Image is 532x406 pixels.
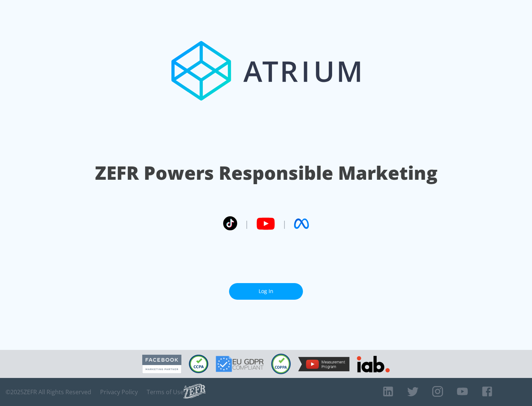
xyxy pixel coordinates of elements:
span: | [282,218,287,229]
img: CCPA Compliant [189,355,208,373]
a: Privacy Policy [100,388,138,396]
img: YouTube Measurement Program [298,357,349,371]
img: GDPR Compliant [216,356,264,372]
span: | [245,218,249,229]
span: © 2025 ZEFR All Rights Reserved [6,388,91,396]
h1: ZEFR Powers Responsible Marketing [95,160,437,186]
img: IAB [357,356,390,372]
a: Terms of Use [147,388,184,396]
a: Log In [229,283,303,300]
img: Facebook Marketing Partner [142,355,181,374]
img: COPPA Compliant [271,354,291,374]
